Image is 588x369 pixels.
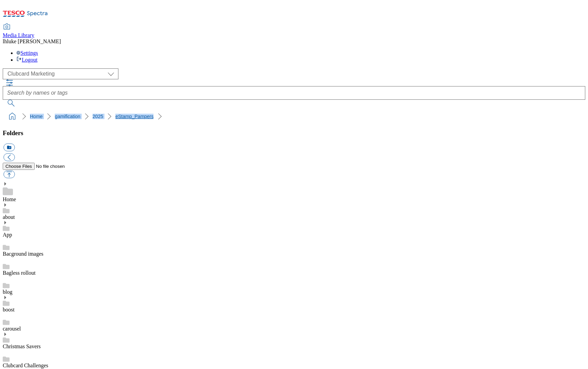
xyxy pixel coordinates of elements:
span: luke [PERSON_NAME] [7,38,61,44]
a: carousel [3,326,21,332]
a: home [7,111,18,122]
a: Home [3,196,16,202]
a: Media Library [3,24,34,38]
a: 2025 [93,114,103,119]
a: about [3,214,15,220]
input: Search by names or tags [3,86,585,100]
span: lh [3,38,7,44]
span: Media Library [3,32,34,38]
a: Logout [16,57,37,63]
a: Settings [16,50,38,56]
a: Christmas Savers [3,343,41,349]
a: Clubcard Challenges [3,363,48,368]
a: Home [30,114,43,119]
a: Bacground images [3,251,44,257]
a: gamification [55,114,80,119]
a: eStamp_Pampers [115,114,153,119]
a: App [3,232,12,238]
a: Bagless rollout [3,270,35,276]
a: boost [3,307,15,312]
h3: Folders [3,129,585,137]
nav: breadcrumb [3,110,585,123]
a: blog [3,289,12,295]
